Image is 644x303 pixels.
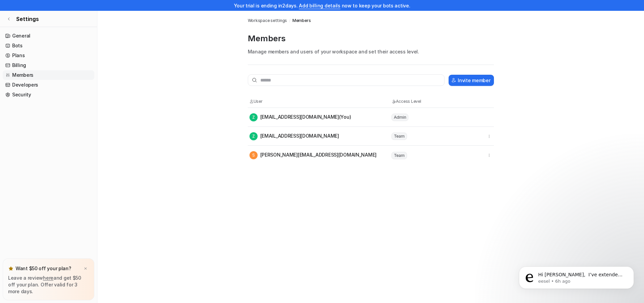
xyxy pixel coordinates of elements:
[29,26,117,32] p: Message from eesel, sent 6h ago
[3,31,94,41] a: General
[249,151,377,159] div: [PERSON_NAME][EMAIL_ADDRESS][DOMAIN_NAME]
[289,18,290,24] span: /
[3,70,94,80] a: Members
[3,61,94,70] a: Billing
[3,90,94,99] a: Security
[391,152,407,159] span: Team
[249,113,258,121] span: Z
[248,48,494,55] p: Manage members and users of your workspace and set their access level.
[249,151,258,159] span: S
[16,15,39,23] span: Settings
[84,266,88,271] img: x
[249,98,391,105] th: User
[248,33,494,44] p: Members
[8,275,89,295] p: Leave a review and get $50 off your plan. Offer valid for 3 more days.
[249,99,254,103] img: User
[391,133,407,140] span: Team
[16,265,71,272] p: Want $50 off your plan?
[391,114,409,121] span: Admin
[249,132,339,140] div: [EMAIL_ADDRESS][DOMAIN_NAME]
[43,275,53,281] a: here
[248,18,287,24] a: Workspace settings
[249,132,258,140] span: Z
[299,3,340,8] a: Add billing details
[391,99,396,103] img: Access Level
[449,75,494,86] button: Invite member
[3,41,94,50] a: Bots
[29,20,115,65] span: Hi [PERSON_NAME], ​ I’ve extended your trial for an additional 3 days, allowing you to continue t...
[509,252,644,300] iframe: Intercom notifications message
[292,18,311,24] a: Members
[249,113,351,121] div: [EMAIL_ADDRESS][DOMAIN_NAME] (You)
[8,266,14,271] img: star
[3,80,94,90] a: Developers
[391,98,452,105] th: Access Level
[3,51,94,60] a: Plans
